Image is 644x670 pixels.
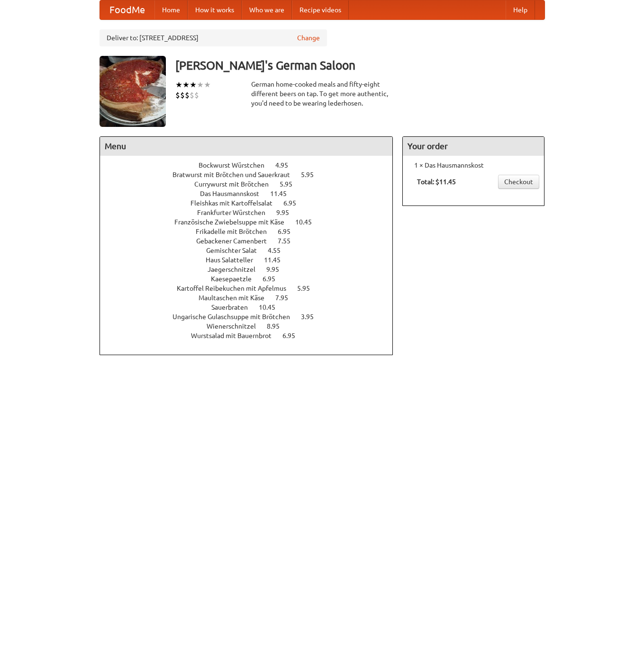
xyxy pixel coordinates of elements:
a: Sauerbraten 10.45 [211,304,293,311]
li: $ [190,90,194,100]
span: Wienerschnitzel [207,322,265,330]
a: Frikadelle mit Brötchen 6.95 [196,228,308,235]
span: 7.95 [275,294,298,302]
span: 5.95 [301,171,323,179]
span: Das Hausmannskost [200,190,269,197]
span: Frikadelle mit Brötchen [196,228,276,235]
span: 11.45 [270,190,296,197]
span: Currywurst mit Brötchen [194,180,278,188]
a: Französische Zwiebelsuppe mit Käse 10.45 [174,218,329,226]
span: Ungarische Gulaschsuppe mit Brötchen [172,313,299,321]
a: Change [297,33,320,43]
span: Fleishkas mit Kartoffelsalat [190,199,282,207]
h4: Your order [403,137,544,156]
li: $ [175,90,180,100]
a: Jaegerschnitzel 9.95 [208,266,297,273]
li: $ [180,90,185,100]
div: Deliver to: [STREET_ADDRESS] [100,29,327,46]
a: Wienerschnitzel 8.95 [207,322,297,330]
span: 9.95 [276,209,299,216]
span: 6.95 [278,228,300,235]
span: 6.95 [263,275,285,283]
a: Frankfurter Würstchen 9.95 [197,209,307,216]
span: 7.55 [278,237,300,245]
img: angular.jpg [100,56,166,127]
a: Fleishkas mit Kartoffelsalat 6.95 [190,199,314,207]
span: 6.95 [283,199,306,207]
li: ★ [182,80,190,90]
span: Haus Salatteller [206,256,263,264]
a: Currywurst mit Brötchen 5.95 [194,180,310,188]
span: 10.45 [259,304,285,311]
h4: Menu [100,137,393,156]
li: ★ [197,80,204,90]
li: ★ [204,80,211,90]
span: Kaesepaetzle [211,275,261,283]
a: FoodMe [100,0,154,19]
a: Haus Salatteller 11.45 [206,256,298,264]
span: Sauerbraten [211,304,257,311]
h3: [PERSON_NAME]'s German Saloon [175,56,545,75]
span: Jaegerschnitzel [208,266,265,273]
span: Bratwurst mit Brötchen und Sauerkraut [172,171,299,179]
li: $ [194,90,199,100]
span: 6.95 [282,332,305,339]
span: 3.95 [301,313,323,321]
a: How it works [188,0,242,19]
span: Maultaschen mit Käse [199,294,274,302]
span: Frankfurter Würstchen [197,209,275,216]
span: 4.95 [275,161,298,169]
a: Home [154,0,188,19]
a: Kaesepaetzle 6.95 [211,275,293,283]
a: Checkout [498,175,539,189]
span: 5.95 [280,180,302,188]
a: Das Hausmannskost 11.45 [200,190,304,197]
span: Gebackener Camenbert [196,237,276,245]
span: 4.55 [268,247,290,254]
a: Maultaschen mit Käse 7.95 [199,294,306,302]
a: Wurstsalad mit Bauernbrot 6.95 [191,332,313,339]
li: 1 × Das Hausmannskost [408,161,539,170]
span: 10.45 [295,218,321,226]
a: Bockwurst Würstchen 4.95 [199,161,306,169]
span: 11.45 [264,256,290,264]
span: Gemischter Salat [206,247,266,254]
a: Kartoffel Reibekuchen mit Apfelmus 5.95 [177,285,327,292]
a: Recipe videos [292,0,349,19]
span: Kartoffel Reibekuchen mit Apfelmus [177,285,296,292]
li: $ [185,90,190,100]
span: Bockwurst Würstchen [199,161,274,169]
a: Gemischter Salat 4.55 [206,247,298,254]
a: Help [506,0,535,19]
li: ★ [190,80,197,90]
span: 5.95 [297,285,319,292]
a: Ungarische Gulaschsuppe mit Brötchen 3.95 [172,313,331,321]
span: Wurstsalad mit Bauernbrot [191,332,281,339]
span: Französische Zwiebelsuppe mit Käse [174,218,294,226]
span: 9.95 [266,266,289,273]
a: Gebackener Camenbert 7.55 [196,237,308,245]
div: German home-cooked meals and fifty-eight different beers on tap. To get more authentic, you'd nee... [251,80,393,108]
li: ★ [175,80,182,90]
a: Who we are [242,0,292,19]
b: Total: $11.45 [417,178,456,186]
span: 8.95 [267,322,289,330]
a: Bratwurst mit Brötchen und Sauerkraut 5.95 [172,171,331,179]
